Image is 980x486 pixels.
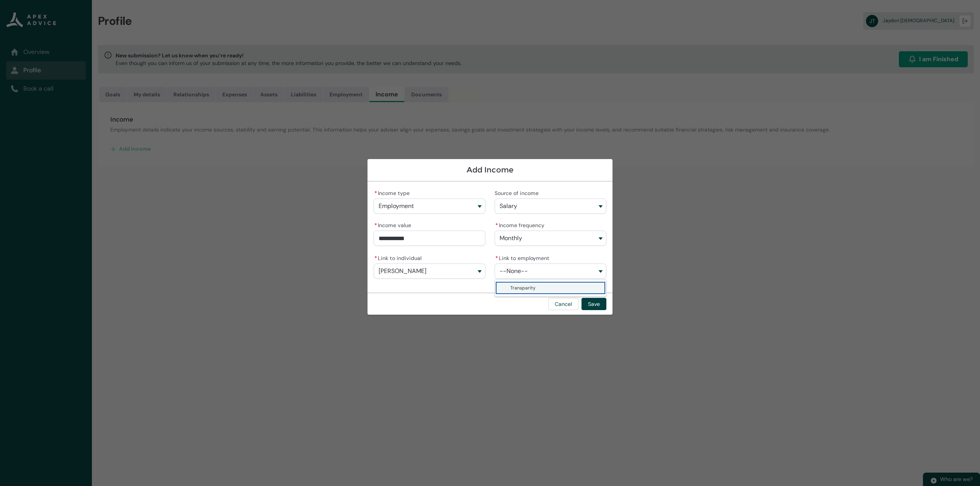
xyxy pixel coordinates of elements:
button: Income type [374,198,485,214]
button: Source of income [495,198,606,214]
label: Link to employment [495,253,552,262]
div: Link to employment [495,279,606,297]
button: Cancel [548,298,578,310]
abbr: required [374,255,377,262]
label: Income value [374,220,414,229]
div: Please enter Link to employment [495,279,606,286]
label: Income frequency [495,220,547,229]
button: Link to individual [374,263,485,279]
h1: Add Income [374,165,606,175]
span: Salary [500,203,517,210]
label: Income type [374,188,413,197]
abbr: required [495,222,498,229]
label: Link to individual [374,253,425,262]
span: Transparity [510,285,536,291]
button: Save [581,298,606,310]
abbr: required [374,222,377,229]
span: Monthly [500,235,522,242]
span: --None-- [500,268,528,275]
button: Link to employment [495,263,606,279]
span: [PERSON_NAME] [379,268,426,275]
label: Source of income [495,188,542,197]
abbr: required [374,190,377,197]
button: Income frequency [495,231,606,246]
span: Employment [379,203,414,210]
abbr: required [495,255,498,262]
